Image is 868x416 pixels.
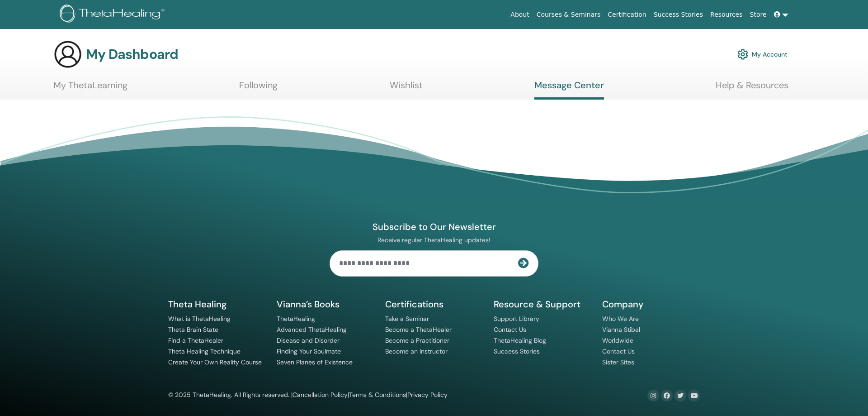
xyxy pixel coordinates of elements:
h5: Resource & Support [494,298,591,310]
a: Message Center [534,80,604,100]
a: My Account [737,44,788,64]
a: Privacy Policy [407,391,448,399]
a: Theta Healing Technique [168,347,241,355]
a: Wishlist [390,80,423,97]
a: Become a Practitioner [385,336,449,344]
a: Seven Planes of Existence [277,358,353,366]
h5: Company [602,298,700,310]
a: Find a ThetaHealer [168,336,223,344]
div: © 2025 ThetaHealing. All Rights reserved. | | | [168,390,448,401]
a: Vianna Stibal [602,325,640,334]
h5: Theta Healing [168,298,266,310]
a: Become a ThetaHealer [385,325,452,334]
a: Certification [604,6,650,23]
a: Help & Resources [716,80,788,97]
a: Courses & Seminars [533,6,604,23]
a: Disease and Disorder [277,336,340,344]
a: Support Library [494,315,539,323]
a: Cancellation Policy [292,391,348,399]
a: Success Stories [494,347,540,355]
a: Following [239,80,278,97]
h5: Vianna’s Books [277,298,374,310]
a: What is ThetaHealing [168,315,231,323]
a: Theta Brain State [168,325,218,334]
a: Terms & Conditions [349,391,406,399]
a: Create Your Own Reality Course [168,358,262,366]
img: generic-user-icon.jpg [53,40,82,69]
a: Resources [707,6,746,23]
img: logo.png [60,5,168,25]
a: My ThetaLearning [53,80,127,97]
h5: Certifications [385,298,483,310]
a: Finding Your Soulmate [277,347,341,355]
img: cog.svg [737,47,748,62]
a: ThetaHealing [277,315,315,323]
a: ThetaHealing Blog [494,336,546,344]
h3: My Dashboard [86,46,178,62]
a: Contact Us [494,325,526,334]
a: Sister Sites [602,358,634,366]
a: Worldwide [602,336,633,344]
a: Who We Are [602,315,639,323]
a: Take a Seminar [385,315,429,323]
a: Success Stories [650,6,707,23]
h4: Subscribe to Our Newsletter [330,221,538,233]
a: Advanced ThetaHealing [277,325,347,334]
a: Contact Us [602,347,635,355]
a: Store [746,6,770,23]
a: About [507,6,533,23]
p: Receive regular ThetaHealing updates! [330,236,538,244]
a: Become an Instructor [385,347,448,355]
